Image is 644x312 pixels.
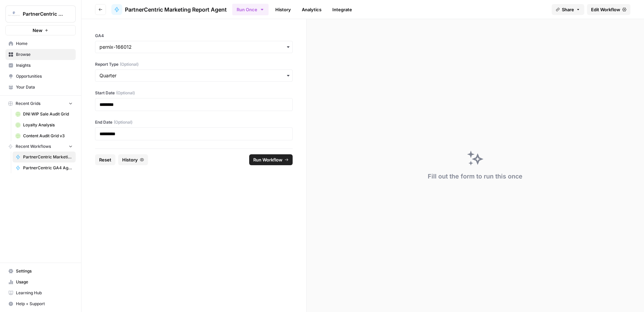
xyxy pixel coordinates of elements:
[16,279,73,285] span: Usage
[16,41,73,47] span: Home
[232,4,269,15] button: Run Once
[16,73,73,79] span: Opportunities
[5,141,76,152] button: Recent Workflows
[5,60,76,71] a: Insights
[5,266,76,277] a: Settings
[428,172,522,181] div: Fill out the form to run this once
[5,277,76,287] a: Usage
[114,119,132,125] span: (Optional)
[253,156,282,163] span: Run Workflow
[16,84,73,90] span: Your Data
[95,90,293,96] label: Start Date
[118,154,148,165] button: History
[23,165,73,171] span: PartnerCentric GA4 Agent - [DATE] -Leads - SQLs
[23,11,64,17] span: PartnerCentric Sales Tools
[8,8,20,20] img: PartnerCentric Sales Tools Logo
[562,6,574,13] span: Share
[5,5,76,22] button: Workspace: PartnerCentric Sales Tools
[23,154,73,160] span: PartnerCentric Marketing Report Agent
[99,44,288,50] input: pernix-166012
[16,268,73,274] span: Settings
[125,5,227,14] span: PartnerCentric Marketing Report Agent
[5,82,76,93] a: Your Data
[552,4,584,15] button: Share
[23,111,73,117] span: DNI WIP Sale Audit Grid
[587,4,630,15] a: Edit Workflow
[111,4,227,15] a: PartnerCentric Marketing Report Agent
[249,154,293,165] button: Run Workflow
[5,287,76,298] a: Learning Hub
[13,109,76,120] a: DNI WIP Sale Audit Grid
[16,100,40,107] span: Recent Grids
[16,51,73,58] span: Browse
[5,49,76,60] a: Browse
[23,122,73,128] span: Loyalty Analysis
[5,71,76,82] a: Opportunities
[5,98,76,109] button: Recent Grids
[33,27,42,34] span: New
[5,298,76,309] button: Help + Support
[23,133,73,139] span: Content Audit Grid v3
[328,4,356,15] a: Integrate
[116,90,135,96] span: (Optional)
[16,290,73,296] span: Learning Hub
[16,143,51,150] span: Recent Workflows
[13,130,76,141] a: Content Audit Grid v3
[5,38,76,49] a: Home
[99,72,288,79] input: Quarter
[95,154,115,165] button: Reset
[298,4,326,15] a: Analytics
[16,62,73,68] span: Insights
[99,156,111,163] span: Reset
[120,61,139,67] span: (Optional)
[271,4,295,15] a: History
[591,6,620,13] span: Edit Workflow
[13,162,76,173] a: PartnerCentric GA4 Agent - [DATE] -Leads - SQLs
[13,152,76,162] a: PartnerCentric Marketing Report Agent
[122,156,138,163] span: History
[16,301,73,307] span: Help + Support
[95,61,293,67] label: Report Type
[95,33,293,39] label: GA4
[95,119,293,125] label: End Date
[13,120,76,130] a: Loyalty Analysis
[5,25,76,35] button: New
